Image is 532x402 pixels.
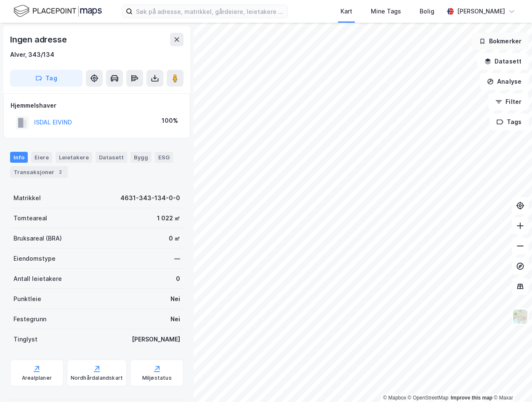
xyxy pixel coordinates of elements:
div: Tomteareal [13,213,47,223]
a: Improve this map [451,395,492,401]
div: Arealplaner [22,375,52,381]
div: Bolig [420,6,434,16]
div: ESG [155,152,173,163]
div: Punktleie [13,294,41,304]
div: Antall leietakere [13,274,62,284]
div: Bygg [130,152,152,163]
button: Datasett [477,53,529,70]
div: Eiere [31,152,52,163]
div: Kontrollprogram for chat [490,362,532,402]
div: Nei [170,294,180,304]
div: 1 022 ㎡ [157,213,180,223]
div: Tinglyst [13,334,37,344]
div: Alver, 343/134 [10,50,54,60]
div: 0 ㎡ [169,233,180,243]
div: [PERSON_NAME] [457,6,505,16]
button: Filter [488,93,529,110]
img: Z [512,309,528,325]
img: logo.f888ab2527a4732fd821a326f86c7f29.svg [13,4,102,19]
div: 2 [56,168,64,176]
div: Nei [170,314,180,324]
input: Søk på adresse, matrikkel, gårdeiere, leietakere eller personer [133,5,287,18]
div: Transaksjoner [10,166,68,178]
div: Bruksareal (BRA) [13,233,62,243]
div: Info [10,152,28,163]
div: Eiendomstype [13,254,56,264]
div: Leietakere [56,152,92,163]
button: Bokmerker [472,33,529,50]
div: [PERSON_NAME] [132,334,180,344]
div: Miljøstatus [142,375,172,381]
div: 0 [176,274,180,284]
a: Mapbox [383,395,406,401]
div: Nordhårdalandskart [71,375,123,381]
div: Kart [340,6,352,16]
div: Festegrunn [13,314,46,324]
button: Tags [489,114,529,130]
div: 100% [162,116,178,126]
button: Tag [10,70,82,87]
iframe: Chat Widget [490,362,532,402]
a: OpenStreetMap [408,395,449,401]
div: — [174,254,180,264]
div: Datasett [96,152,127,163]
div: Mine Tags [371,6,401,16]
div: Hjemmelshaver [11,100,183,111]
button: Analyse [480,73,529,90]
div: Matrikkel [13,193,41,203]
div: Ingen adresse [10,33,68,46]
div: 4631-343-134-0-0 [120,193,180,203]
